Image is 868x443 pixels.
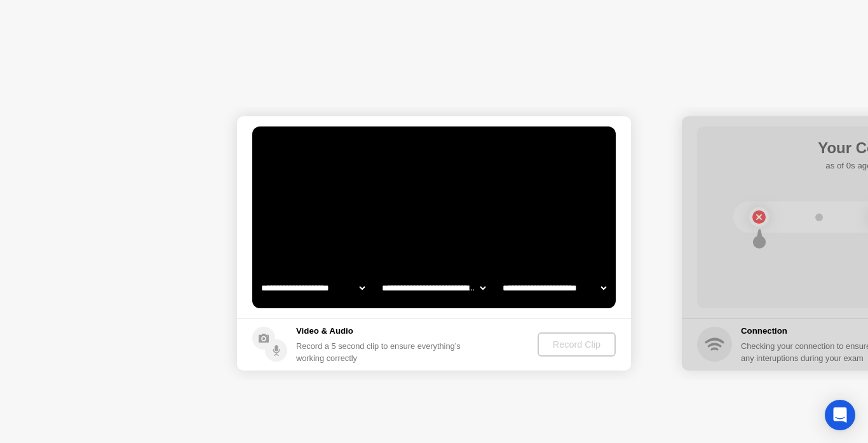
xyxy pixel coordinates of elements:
div: Open Intercom Messenger [825,400,855,430]
select: Available speakers [379,275,488,301]
select: Available microphones [500,275,609,301]
select: Available cameras [259,275,367,301]
div: Record a 5 second clip to ensure everything’s working correctly [296,340,466,364]
h5: Video & Audio [296,325,466,337]
div: Record Clip [543,339,611,350]
button: Record Clip [538,332,616,357]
